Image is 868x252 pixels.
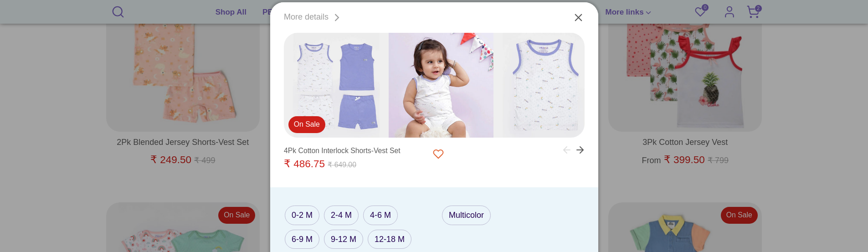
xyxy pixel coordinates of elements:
span: ₹ 486.75 [284,158,325,170]
a: More details [284,11,343,24]
label: 4-6 M [363,206,398,225]
a: Close [565,11,585,31]
span: ₹ 649.00 [328,161,356,169]
label: 6-9 M [285,230,319,249]
img: 4Pk Cotton Interlock Shorts - Vest Set Shorts - Vest Set 1 [284,33,389,138]
button: Previous [552,139,572,159]
button: Next [575,139,595,159]
label: 12-18 M [368,230,411,249]
label: 2-4 M [324,206,359,225]
label: Multicolor [442,206,491,225]
label: 9-12 M [324,230,363,249]
img: 4Pk Cotton Interlock Shorts - Vest Set Shorts - Vest Set 3 [493,33,598,138]
img: 4Pk Cotton Interlock Shorts - Vest Set Shorts - Vest Set 2 [389,33,493,138]
label: 0-2 M [285,206,319,225]
button: Add to Wishlist [427,145,450,163]
div: 4Pk Cotton Interlock Shorts-Vest Set [284,144,401,158]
